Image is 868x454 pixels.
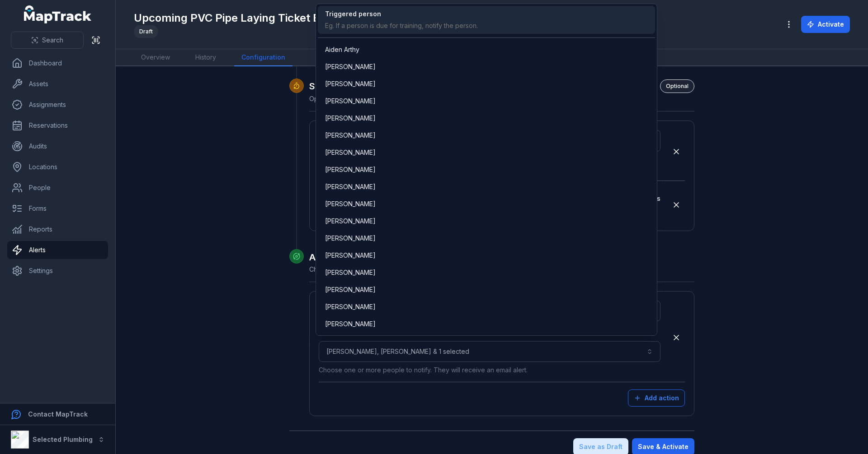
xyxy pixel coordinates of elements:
[325,79,376,88] span: [PERSON_NAME]
[325,320,376,329] span: [PERSON_NAME]
[325,182,376,191] span: [PERSON_NAME]
[325,234,376,243] span: [PERSON_NAME]
[319,341,660,362] button: [PERSON_NAME], [PERSON_NAME] & 1 selected
[325,114,376,123] span: [PERSON_NAME]
[325,45,359,54] span: Aiden Arthy
[325,9,478,19] div: Triggered person
[325,165,376,174] span: [PERSON_NAME]
[325,148,376,157] span: [PERSON_NAME]
[316,4,657,336] div: [PERSON_NAME], [PERSON_NAME] & 1 selected
[325,285,376,294] span: [PERSON_NAME]
[325,199,376,208] span: [PERSON_NAME]
[325,268,376,277] span: [PERSON_NAME]
[325,302,376,311] span: [PERSON_NAME]
[325,131,376,140] span: [PERSON_NAME]
[325,217,376,226] span: [PERSON_NAME]
[325,62,376,71] span: [PERSON_NAME]
[325,97,376,106] span: [PERSON_NAME]
[325,21,478,30] div: Eg. If a person is due for training, notify the person.
[325,251,376,260] span: [PERSON_NAME]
